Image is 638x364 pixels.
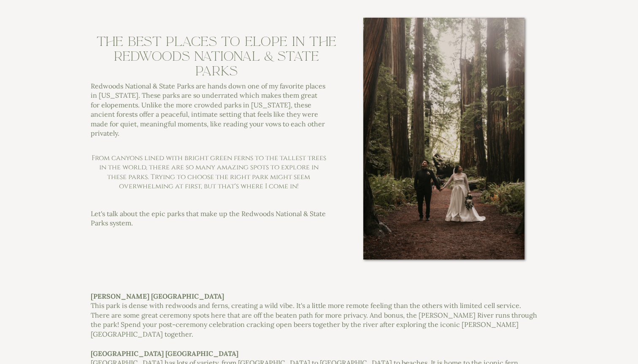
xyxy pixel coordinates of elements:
[91,81,327,139] p: Redwoods National & State Parks are hands down one of my favorite places in [US_STATE]. These par...
[91,292,539,331] p: This park is dense with redwoods and ferns, creating a wild vibe. It's a little more remote feeli...
[91,292,224,300] b: [PERSON_NAME] [GEOGRAPHIC_DATA]
[91,35,342,63] h2: the best places to elope in the redwoods national & state parks
[91,349,238,358] b: [GEOGRAPHIC_DATA] [GEOGRAPHIC_DATA]
[91,153,327,193] p: From canyons lined with bright green ferns to the tallest trees in the world, there are so many a...
[91,209,327,231] p: Let's talk about the epic parks that make up the Redwoods National & State Parks system.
